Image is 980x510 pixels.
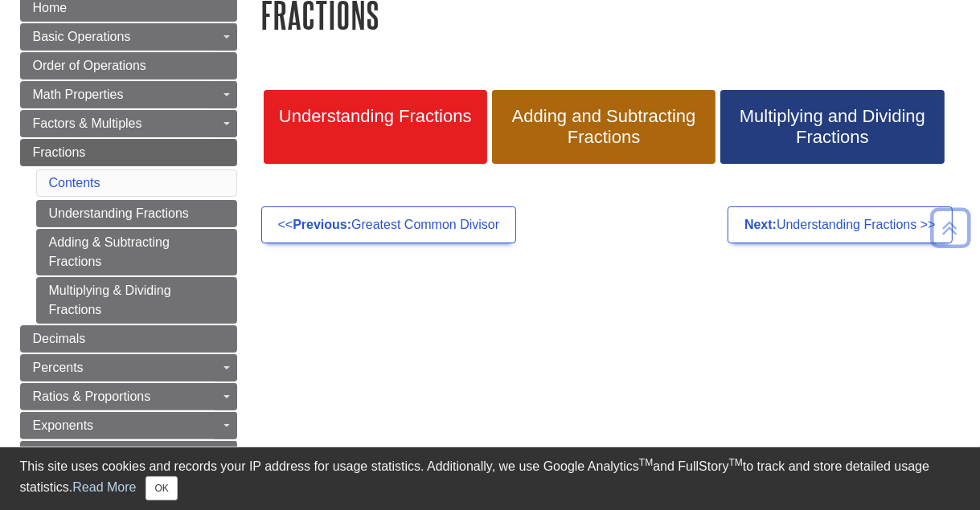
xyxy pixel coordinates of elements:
[728,206,952,243] a: Next:Understanding Fractions >>
[925,217,976,239] a: Back to Top
[20,412,237,439] a: Exponents
[33,88,124,101] span: Math Properties
[33,145,86,159] span: Fractions
[72,480,136,494] a: Read More
[264,90,487,164] a: Understanding Fractions
[33,418,94,432] span: Exponents
[732,106,932,148] span: Multiplying and Dividing Fractions
[639,457,653,468] sup: TM
[20,81,237,108] a: Math Properties
[276,106,475,127] span: Understanding Fractions
[33,390,151,403] span: Ratios & Proportions
[33,1,68,14] span: Home
[33,30,131,43] span: Basic Operations
[20,354,237,381] a: Percents
[33,361,84,374] span: Percents
[33,59,146,72] span: Order of Operations
[20,441,237,468] a: Scientific Notation
[261,206,517,243] a: <<Previous:Greatest Common Divisor
[33,116,142,130] span: Factors & Multiples
[20,23,237,51] a: Basic Operations
[20,325,237,353] a: Decimals
[49,176,100,190] a: Contents
[36,277,237,324] a: Multiplying & Dividing Fractions
[720,90,944,164] a: Multiplying and Dividing Fractions
[20,52,237,80] a: Order of Operations
[492,90,716,164] a: Adding and Subtracting Fractions
[36,200,237,227] a: Understanding Fractions
[20,139,237,166] a: Fractions
[504,106,703,148] span: Adding and Subtracting Fractions
[146,476,177,500] button: Close
[33,332,86,345] span: Decimals
[20,110,237,137] a: Factors & Multiples
[744,218,777,231] strong: Next:
[36,229,237,275] a: Adding & Subtracting Fractions
[729,457,743,468] sup: TM
[293,218,351,231] strong: Previous:
[20,383,237,410] a: Ratios & Proportions
[20,457,961,500] div: This site uses cookies and records your IP address for usage statistics. Additionally, we use Goo...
